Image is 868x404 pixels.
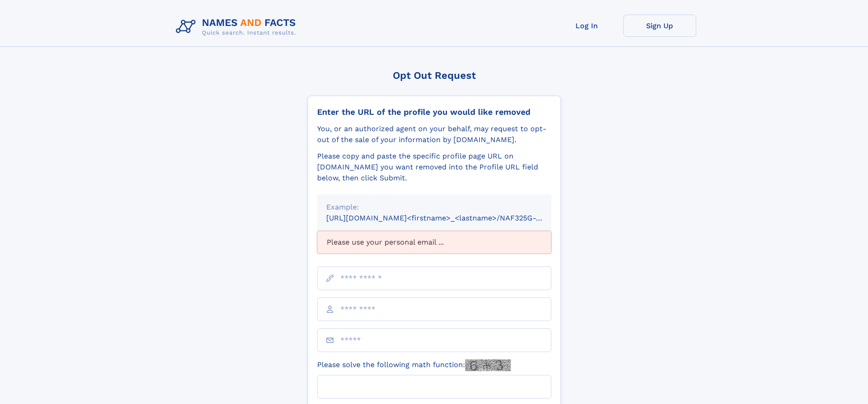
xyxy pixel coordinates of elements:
div: Example: [326,202,542,213]
div: Enter the URL of the profile you would like removed [317,107,551,117]
a: Log In [550,15,623,37]
div: Please use your personal email ... [317,231,551,254]
a: Sign Up [623,15,696,37]
small: [URL][DOMAIN_NAME]<firstname>_<lastname>/NAF325G-xxxxxxxx [326,214,569,222]
img: Logo Names and Facts [172,15,303,39]
div: Opt Out Request [308,70,561,81]
label: Please solve the following math function: [317,359,511,371]
div: You, or an authorized agent on your behalf, may request to opt-out of the sale of your informatio... [317,123,551,145]
div: Please copy and paste the specific profile page URL on [DOMAIN_NAME] you want removed into the Pr... [317,151,551,184]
